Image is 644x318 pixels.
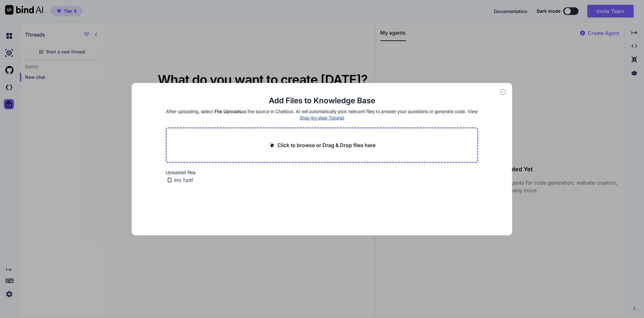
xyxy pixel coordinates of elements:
[166,108,478,121] h4: After uploading, select as the source in Chatbox. AI will automatically pick relevant files to an...
[300,115,344,120] span: Step-by-step Tutorial
[166,96,478,106] h2: Add Files to Knowledge Base
[166,169,478,176] h2: Uploaded files
[215,109,242,114] span: File Uploads
[278,141,376,149] p: Click to browse or Drag & Drop files here
[174,176,194,184] span: bro 7.pdf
